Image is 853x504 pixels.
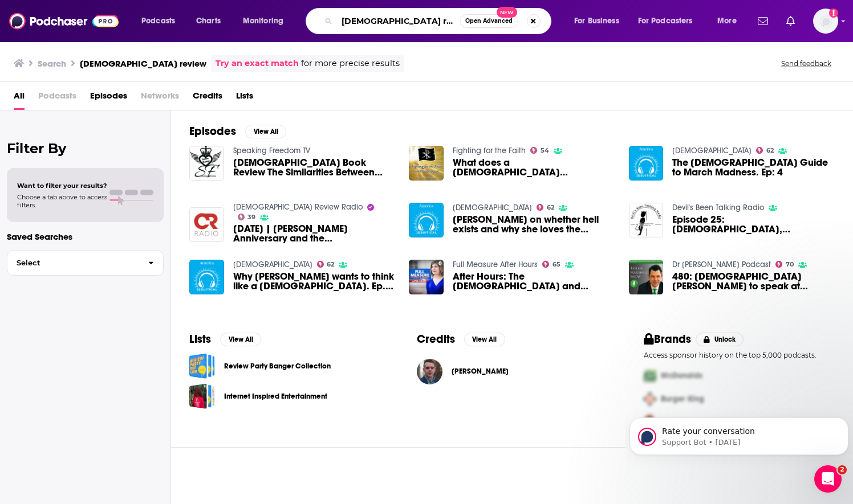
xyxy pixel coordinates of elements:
[814,465,842,493] iframe: Intercom live chat
[629,146,664,181] img: The Jesuit Guide to March Madness. Ep: 4
[644,351,835,359] p: Access sponsor history on the top 5,000 podcasts.
[452,367,509,376] span: [PERSON_NAME]
[813,9,838,34] span: Logged in as nwierenga
[236,87,253,110] span: Lists
[317,261,335,268] a: 62
[224,390,327,403] a: Internet Inspired Entertainment
[417,359,442,384] img: Michael O'Loughlin
[238,214,256,220] a: 39
[7,250,164,276] button: Select
[233,260,312,269] a: Jesuitical
[38,58,66,69] h3: Search
[775,261,794,268] a: 70
[838,465,847,474] span: 2
[547,205,554,210] span: 62
[782,11,799,31] a: Show notifications dropdown
[672,215,835,234] a: Episode 25: Jesuits, Jesuits, Jesuits, with Johnny Cirucci
[189,332,261,346] a: ListsView All
[497,7,517,18] span: New
[189,12,228,30] a: Charts
[189,124,236,138] h2: Episodes
[417,353,608,390] button: Michael O'LoughlinMichael O'Loughlin
[644,332,691,346] h2: Brands
[193,87,222,110] a: Credits
[409,146,444,181] a: What does a Jesuit Pope Signify?
[417,332,505,346] a: CreditsView All
[453,158,615,177] a: What does a Jesuit Pope Signify?
[17,193,107,209] span: Choose a tab above to access filters.
[696,333,744,346] button: Unlock
[189,146,224,181] a: Jesuit Book Review The Similarities Between Jesus & Lucifer "Morning Star"
[465,18,513,24] span: Open Advanced
[453,260,538,269] a: Full Measure After Hours
[337,12,460,30] input: Search podcasts, credits, & more...
[14,87,25,110] span: All
[327,262,334,267] span: 62
[672,146,752,155] a: Jesuitical
[220,333,261,346] button: View All
[672,203,764,212] a: Devil's Been Talking Radio
[17,182,107,190] span: Want to filter your results?
[672,272,835,291] span: 480: [DEMOGRAPHIC_DATA] [PERSON_NAME] to speak at Democratic Convention [Podcast]
[233,158,396,177] span: [DEMOGRAPHIC_DATA] Book Review The Similarities Between [DEMOGRAPHIC_DATA] & Lucifer "Morning Star"
[409,260,444,294] img: After Hours: The Jesuits and Reparations
[7,231,164,242] p: Saved Searches
[233,224,396,243] span: [DATE] | [PERSON_NAME] Anniversary and the [DEMOGRAPHIC_DATA] in [US_STATE]
[553,262,560,267] span: 65
[233,272,396,291] span: Why [PERSON_NAME] wants to think like a [DEMOGRAPHIC_DATA]. Ep. 110
[316,8,562,34] div: Search podcasts, credits, & more...
[452,367,509,376] a: Michael O'Loughlin
[453,203,532,212] a: Jesuitical
[90,87,127,110] a: Episodes
[639,387,661,411] img: Second Pro Logo
[9,10,119,32] img: Podchaser - Follow, Share and Rate Podcasts
[717,13,737,29] span: More
[233,202,363,212] a: Catholic Review Radio
[625,394,853,473] iframe: Intercom notifications message
[189,260,224,294] img: Why Malcolm Gladwell wants to think like a Jesuit. Ep. 110
[464,333,505,346] button: View All
[189,332,211,346] h2: Lists
[7,259,139,267] span: Select
[189,383,215,409] span: Internet Inspired Entertainment
[409,203,444,237] img: Sarah Silverman on whether hell exists and why she loves the Jesuits Ep. 56
[629,203,664,237] img: Episode 25: Jesuits, Jesuits, Jesuits, with Johnny Cirucci
[766,148,774,153] span: 62
[196,13,221,29] span: Charts
[631,12,709,30] button: open menu
[189,353,215,379] a: Review Party Banger Collection
[233,224,396,243] a: Mar. 12, 2023 | Pope Francis Anniversary and the Jesuits in Maryland
[453,215,615,234] a: Sarah Silverman on whether hell exists and why she loves the Jesuits Ep. 56
[629,260,664,294] img: 480: Jesuit James Martin to speak at Democratic Convention [Podcast]
[813,9,838,34] img: User Profile
[453,215,615,234] span: [PERSON_NAME] on whether hell exists and why she loves the [DEMOGRAPHIC_DATA] Ep. 56
[233,272,396,291] a: Why Malcolm Gladwell wants to think like a Jesuit. Ep. 110
[233,146,310,155] a: Speaking Freedom TV
[235,12,298,30] button: open menu
[80,58,206,69] h3: [DEMOGRAPHIC_DATA] review
[530,147,549,154] a: 54
[141,87,179,110] span: Networks
[247,215,255,220] span: 39
[453,272,615,291] a: After Hours: The Jesuits and Reparations
[542,261,560,268] a: 65
[753,11,773,31] a: Show notifications dropdown
[786,262,794,267] span: 70
[672,158,835,177] span: The [DEMOGRAPHIC_DATA] Guide to March Madness. Ep: 4
[829,9,838,18] svg: Add a profile image
[189,207,224,242] a: Mar. 12, 2023 | Pope Francis Anniversary and the Jesuits in Maryland
[639,364,661,387] img: First Pro Logo
[243,13,283,29] span: Monitoring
